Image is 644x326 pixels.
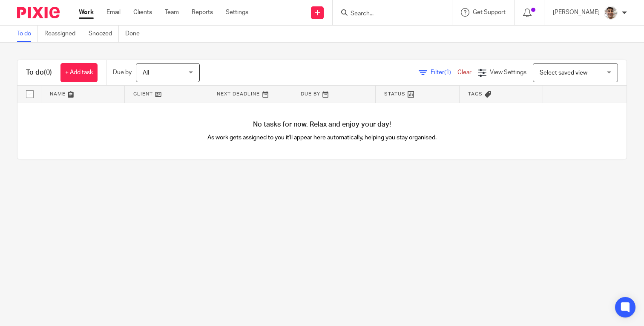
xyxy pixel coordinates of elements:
[192,8,213,17] a: Reports
[431,69,457,75] span: Filter
[26,68,52,77] h1: To do
[473,9,506,15] span: Get Support
[17,7,60,18] img: Pixie
[133,8,152,17] a: Clients
[44,26,82,42] a: Reassigned
[604,6,618,20] img: PXL_20240409_141816916.jpg
[553,8,600,17] p: [PERSON_NAME]
[490,69,526,75] span: View Settings
[143,70,149,76] span: All
[79,8,94,17] a: Work
[89,26,119,42] a: Snoozed
[350,10,426,18] input: Search
[226,8,248,17] a: Settings
[170,133,474,142] p: As work gets assigned to you it'll appear here automatically, helping you stay organised.
[457,69,471,75] a: Clear
[540,70,587,76] span: Select saved view
[106,8,121,17] a: Email
[60,63,98,82] a: + Add task
[44,69,52,76] span: (0)
[165,8,179,17] a: Team
[468,92,483,96] span: Tags
[113,68,132,77] p: Due by
[125,26,146,42] a: Done
[444,69,451,75] span: (1)
[17,26,38,42] a: To do
[17,120,627,129] h4: No tasks for now. Relax and enjoy your day!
